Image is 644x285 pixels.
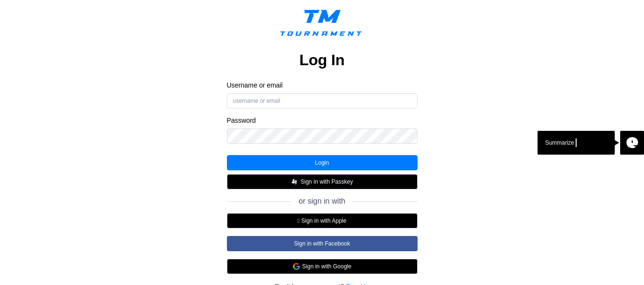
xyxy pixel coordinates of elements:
h2: Log In [299,50,345,69]
label: Password [227,116,418,125]
button: Sign in with Passkey [227,174,418,189]
button: Login [227,155,418,170]
label: Username or email [227,81,418,89]
button: Sign in with Facebook [227,236,418,251]
img: FIDO_Passkey_mark_A_white.b30a49376ae8d2d8495b153dc42f1869.svg [291,178,298,186]
span: or sign in with [299,197,346,206]
img: logo.ffa97a18e3bf2c7d.png [273,3,372,47]
img: google.d7f092af888a54de79ed9c9303d689d7.svg [293,263,300,270]
button:  Sign in with Apple [227,213,418,228]
input: username or email [227,93,418,108]
button: Sign in with Google [227,259,418,274]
